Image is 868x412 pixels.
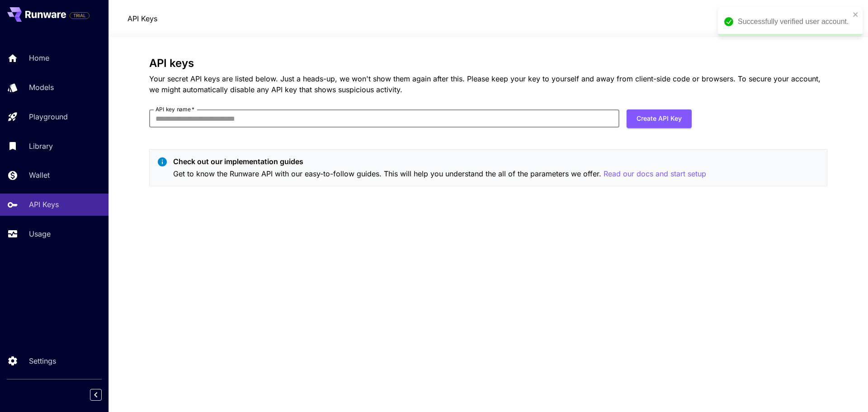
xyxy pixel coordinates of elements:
[29,52,49,63] p: Home
[29,170,50,180] p: Wallet
[29,199,59,210] p: API Keys
[29,228,51,239] p: Usage
[127,13,157,24] a: API Keys
[173,156,706,167] p: Check out our implementation guides
[853,11,859,18] button: close
[97,387,108,403] div: Collapse sidebar
[70,10,90,21] span: Add your payment card to enable full platform functionality.
[29,355,56,366] p: Settings
[149,73,827,95] p: Your secret API keys are listed below. Just a heads-up, we won't show them again after this. Plea...
[70,12,89,19] span: TRIAL
[90,389,102,401] button: Collapse sidebar
[156,105,194,113] label: API key name
[127,13,157,24] nav: breadcrumb
[738,16,850,27] div: Successfully verified user account.
[29,111,68,122] p: Playground
[823,369,868,412] iframe: Chat Widget
[149,57,827,70] h3: API keys
[627,109,692,128] button: Create API Key
[604,168,706,180] button: Read our docs and start setup
[29,82,54,93] p: Models
[173,168,706,180] p: Get to know the Runware API with our easy-to-follow guides. This will help you understand the all...
[823,369,868,412] div: Widget de chat
[29,141,53,152] p: Library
